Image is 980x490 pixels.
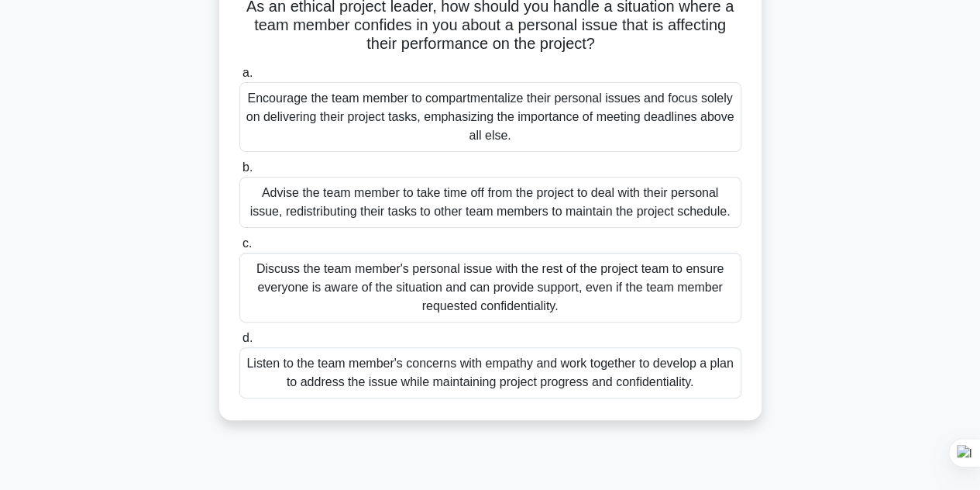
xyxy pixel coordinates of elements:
[239,347,741,399] div: Listen to the team member's concerns with empathy and work together to develop a plan to address ...
[239,253,741,323] div: Discuss the team member's personal issue with the rest of the project team to ensure everyone is ...
[239,177,741,228] div: Advise the team member to take time off from the project to deal with their personal issue, redis...
[242,66,253,79] span: a.
[239,82,741,152] div: Encourage the team member to compartmentalize their personal issues and focus solely on deliverin...
[242,236,252,250] span: c.
[242,331,253,344] span: d.
[242,160,253,174] span: b.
